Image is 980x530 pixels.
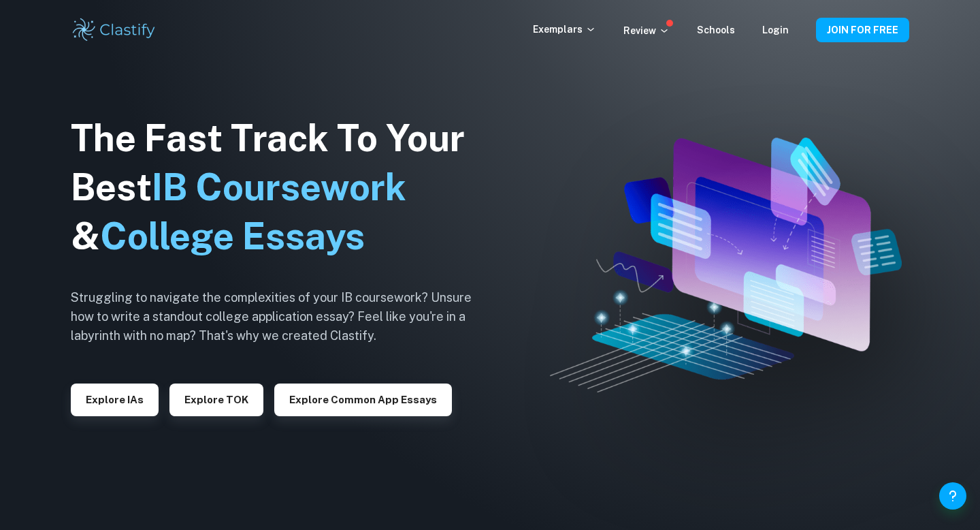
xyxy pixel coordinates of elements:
[816,18,909,42] button: JOIN FOR FREE
[623,23,670,38] p: Review
[71,392,159,405] a: Explore IAs
[71,288,493,345] h6: Struggling to navigate the complexities of your IB coursework? Unsure how to write a standout col...
[697,25,735,35] a: Schools
[71,16,157,44] img: Clastify logo
[274,384,452,416] button: Explore Common App essays
[71,114,493,261] h1: The Fast Track To Your Best &
[762,25,789,35] a: Login
[550,138,902,392] img: Clastify hero
[169,392,263,405] a: Explore TOK
[169,384,263,416] button: Explore TOK
[939,482,966,510] button: Help and Feedback
[71,384,159,416] button: Explore IAs
[533,22,596,37] p: Exemplars
[152,166,406,208] span: IB Coursework
[274,392,452,405] a: Explore Common App essays
[100,215,365,258] span: College Essays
